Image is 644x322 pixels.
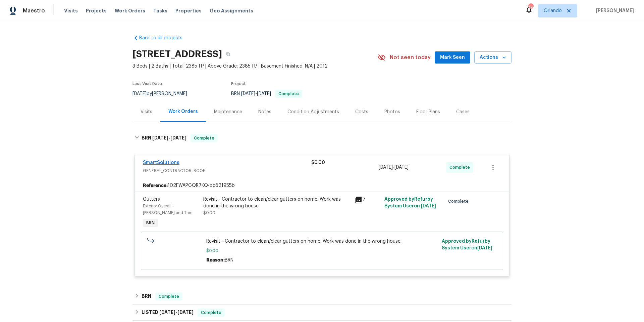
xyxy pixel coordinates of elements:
[528,4,533,11] div: 44
[593,7,634,14] span: [PERSON_NAME]
[141,109,152,115] div: Visits
[143,160,179,165] a: SmartSolutions
[144,219,157,226] span: BRN
[394,165,409,170] span: [DATE]
[132,51,222,57] h2: [STREET_ADDRESS]
[448,198,471,205] span: Complete
[390,54,431,61] span: Not seen today
[168,108,198,115] div: Work Orders
[416,109,440,115] div: Floor Plans
[480,53,506,62] span: Actions
[191,135,217,142] span: Complete
[159,310,194,315] span: -
[456,109,470,115] div: Cases
[241,91,271,96] span: -
[86,7,107,14] span: Projects
[355,109,368,115] div: Costs
[442,239,492,250] span: Approved by Refurby System User on
[142,292,151,300] h6: BRN
[143,204,193,215] span: Exterior Overall - [PERSON_NAME] and Trim
[64,7,78,14] span: Visits
[203,211,215,215] span: $0.00
[152,135,186,140] span: -
[203,196,350,209] div: Revisit - Contractor to clean/clear gutters on home. Work was done in the wrong house.
[115,7,145,14] span: Work Orders
[474,51,512,64] button: Actions
[152,135,168,140] span: [DATE]
[214,109,242,115] div: Maintenance
[384,109,400,115] div: Photos
[222,48,234,60] button: Copy Address
[198,309,224,316] span: Complete
[175,7,202,14] span: Properties
[132,91,147,96] span: [DATE]
[231,82,246,86] span: Project
[258,109,271,115] div: Notes
[544,7,562,14] span: Orlando
[159,310,175,315] span: [DATE]
[210,7,253,14] span: Geo Assignments
[142,134,186,142] h6: BRN
[206,238,438,245] span: Revisit - Contractor to clean/clear gutters on home. Work was done in the wrong house.
[135,179,509,192] div: 102FWAPGQR7KQ-bc821955b
[311,160,325,165] span: $0.00
[132,82,162,86] span: Last Visit Date
[231,91,302,96] span: BRN
[132,90,195,98] div: by [PERSON_NAME]
[132,127,512,149] div: BRN [DATE]-[DATE]Complete
[435,51,470,64] button: Mark Seen
[241,91,255,96] span: [DATE]
[440,53,465,62] span: Mark Seen
[143,182,168,189] b: Reference:
[156,293,182,300] span: Complete
[354,196,380,204] div: 7
[132,305,512,321] div: LISTED [DATE]-[DATE]Complete
[132,35,197,41] a: Back to all projects
[143,197,160,202] span: Gutters
[384,197,436,208] span: Approved by Refurby System User on
[379,165,393,170] span: [DATE]
[177,310,194,315] span: [DATE]
[23,7,45,14] span: Maestro
[449,164,473,171] span: Complete
[170,135,186,140] span: [DATE]
[132,63,378,70] span: 3 Beds | 2 Baths | Total: 2385 ft² | Above Grade: 2385 ft² | Basement Finished: N/A | 2012
[276,92,302,96] span: Complete
[206,247,438,254] span: $0.00
[132,288,512,305] div: BRN Complete
[421,204,436,208] span: [DATE]
[477,246,492,250] span: [DATE]
[142,309,194,317] h6: LISTED
[379,164,409,171] span: -
[225,258,233,263] span: BRN
[287,109,339,115] div: Condition Adjustments
[153,8,167,13] span: Tasks
[257,91,271,96] span: [DATE]
[206,258,225,263] span: Reason:
[143,167,311,174] span: GENERAL_CONTRACTOR, ROOF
